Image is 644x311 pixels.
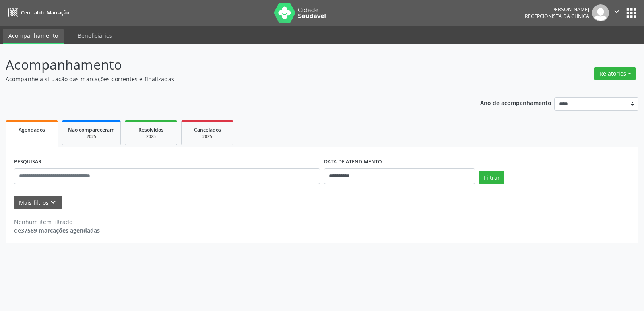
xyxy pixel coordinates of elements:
[324,156,382,168] label: DATA DE ATENDIMENTO
[525,6,589,13] div: [PERSON_NAME]
[14,196,62,210] button: Mais filtroskeyboard_arrow_down
[138,126,163,133] span: Resolvidos
[612,7,621,16] i: 
[3,29,64,44] a: Acompanhamento
[72,29,118,43] a: Beneficiários
[14,156,41,168] label: PESQUISAR
[14,226,100,235] div: de
[49,198,58,207] i: keyboard_arrow_down
[594,67,636,80] button: Relatórios
[21,9,69,16] span: Central de Marcação
[6,6,69,19] a: Central de Marcação
[624,6,638,20] button: apps
[6,75,448,83] p: Acompanhe a situação das marcações correntes e finalizadas
[525,13,589,20] span: Recepcionista da clínica
[19,126,45,133] span: Agendados
[131,134,171,140] div: 2025
[6,55,448,75] p: Acompanhamento
[592,4,609,21] img: img
[480,97,551,107] p: Ano de acompanhamento
[68,126,115,133] span: Não compareceram
[68,134,115,140] div: 2025
[609,4,624,21] button: 
[479,171,504,184] button: Filtrar
[187,134,227,140] div: 2025
[21,227,100,234] strong: 37589 marcações agendadas
[194,126,221,133] span: Cancelados
[14,218,100,226] div: Nenhum item filtrado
